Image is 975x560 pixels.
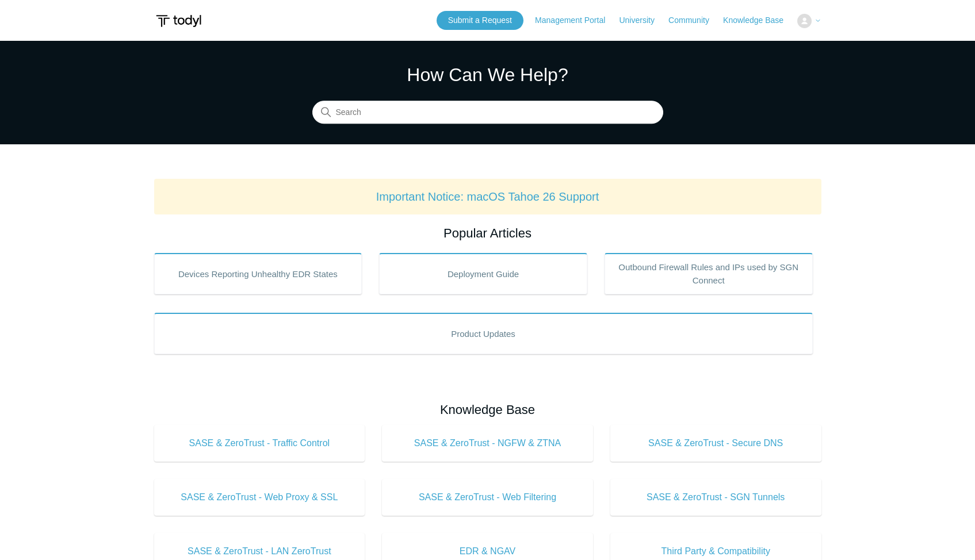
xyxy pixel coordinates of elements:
a: SASE & ZeroTrust - SGN Tunnels [610,479,821,516]
span: SASE & ZeroTrust - LAN ZeroTrust [171,544,348,558]
h2: Knowledge Base [154,400,821,419]
span: SASE & ZeroTrust - Secure DNS [628,436,804,450]
a: SASE & ZeroTrust - Web Filtering [382,479,593,516]
a: SASE & ZeroTrust - Secure DNS [610,425,821,462]
span: SASE & ZeroTrust - Traffic Control [171,436,348,450]
span: SASE & ZeroTrust - NGFW & ZTNA [399,436,576,450]
span: SASE & ZeroTrust - Web Proxy & SSL [171,490,348,504]
a: SASE & ZeroTrust - Traffic Control [154,425,365,462]
span: EDR & NGAV [399,544,576,558]
h2: Popular Articles [154,224,821,243]
a: Important Notice: macOS Tahoe 26 Support [376,190,599,203]
a: Outbound Firewall Rules and IPs used by SGN Connect [605,253,813,294]
a: Deployment Guide [379,253,587,294]
a: Knowledge Base [723,14,795,26]
a: Community [668,14,721,26]
span: Third Party & Compatibility [628,544,804,558]
span: SASE & ZeroTrust - SGN Tunnels [628,490,804,504]
a: Devices Reporting Unhealthy EDR States [154,253,362,294]
a: Submit a Request [437,11,523,30]
input: Search [312,101,663,124]
a: SASE & ZeroTrust - Web Proxy & SSL [154,479,365,516]
a: Management Portal [535,14,617,26]
a: SASE & ZeroTrust - NGFW & ZTNA [382,425,593,462]
a: Product Updates [154,313,813,354]
a: University [619,14,666,26]
img: Todyl Support Center Help Center home page [154,10,203,32]
h1: How Can We Help? [312,61,663,89]
span: SASE & ZeroTrust - Web Filtering [399,490,576,504]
